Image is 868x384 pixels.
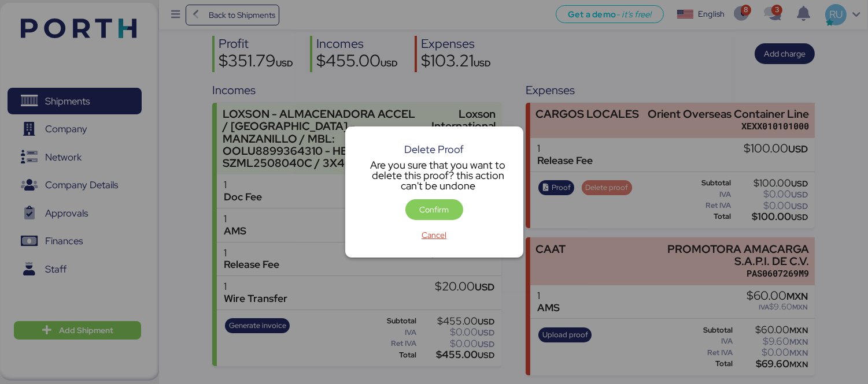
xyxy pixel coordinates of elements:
button: Cancel [405,225,463,245]
div: Delete Proof [357,144,511,155]
div: Are you sure that you want to delete this proof? this action can't be undone [365,160,511,191]
button: Confirm [405,199,463,220]
span: Cancel [422,228,446,242]
span: Confirm [419,203,449,217]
